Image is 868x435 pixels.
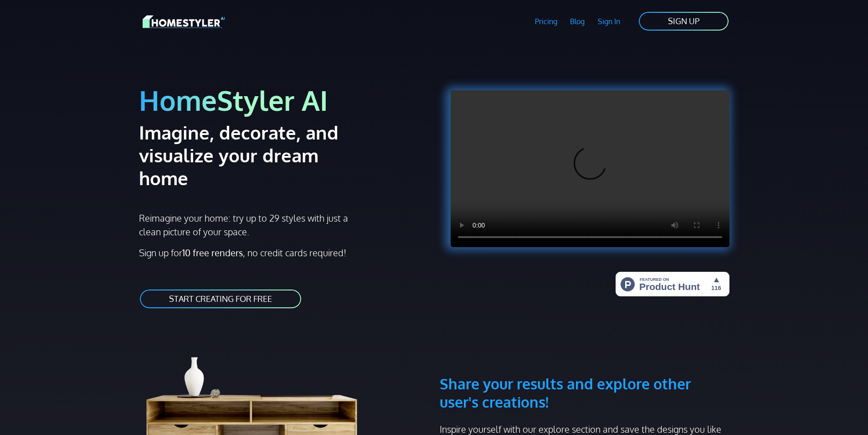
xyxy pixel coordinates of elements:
[139,211,356,238] p: Reimagine your home: try up to 29 styles with just a clean picture of your space.
[616,272,729,296] img: HomeStyler AI - Interior Design Made Easy: One Click to Your Dream Home | Product Hunt
[139,289,302,309] a: START CREATING FOR FREE
[139,246,429,259] p: Sign up for , no credit cards required!
[182,247,243,259] strong: 10 free renders
[440,331,729,411] h3: Share your results and explore other user's creations!
[528,11,564,32] a: Pricing
[139,83,429,117] h1: HomeStyler AI
[143,14,225,30] img: HomeStyler AI logo
[638,11,729,31] a: SIGN UP
[139,121,371,189] h2: Imagine, decorate, and visualize your dream home
[564,11,591,32] a: Blog
[591,11,627,32] a: Sign In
